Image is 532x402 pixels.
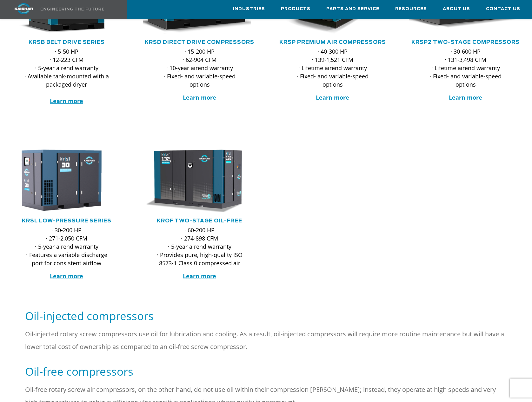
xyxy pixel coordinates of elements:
span: Resources [395,5,427,13]
span: About Us [443,5,470,13]
a: KRSP Premium Air Compressors [279,40,386,45]
p: Oil-injected rotary screw compressors use oil for lubrication and cooling. As a result, oil-injec... [25,328,507,353]
a: Industries [233,0,265,17]
p: · 30-600 HP · 131-3,498 CFM · Lifetime airend warranty · Fixed- and variable-speed options [422,47,509,89]
a: KRSL Low-Pressure Series [22,218,111,223]
div: krof132 [143,148,256,212]
span: Industries [233,5,265,13]
span: Products [281,5,310,13]
a: Contact Us [486,0,520,17]
a: KRSB Belt Drive Series [29,40,105,45]
p: · 30-200 HP · 271-2,050 CFM · 5-year airend warranty · Features a variable discharge port for con... [23,226,110,267]
img: krof132 [138,148,251,212]
img: krsl30 [5,148,118,212]
a: KRSD Direct Drive Compressors [145,40,254,45]
p: · 5-50 HP · 12-223 CFM · 5-year airend warranty · Available tank-mounted with a packaged dryer [23,47,110,105]
a: Learn more [449,94,482,101]
img: Engineering the future [41,8,104,10]
a: KROF TWO-STAGE OIL-FREE [157,218,242,223]
div: krsl30 [10,148,123,212]
span: Parts and Service [326,5,379,13]
a: Learn more [183,272,216,280]
p: · 60-200 HP · 274-898 CFM · 5-year airend warranty · Provides pure, high-quality ISO 8573-1 Class... [156,226,243,267]
a: KRSP2 Two-Stage Compressors [411,40,520,45]
p: · 40-300 HP · 139-1,521 CFM · Lifetime airend warranty · Fixed- and variable-speed options [289,47,376,89]
a: About Us [443,0,470,17]
span: Contact Us [486,5,520,13]
a: Parts and Service [326,0,379,17]
p: · 15-200 HP · 62-904 CFM · 10-year airend warranty · Fixed- and variable-speed options [156,47,243,89]
a: Resources [395,0,427,17]
a: Learn more [50,272,83,280]
h5: Oil-free compressors [25,364,507,379]
a: Learn more [316,94,349,101]
a: Learn more [183,94,216,101]
h5: Oil-injected compressors [25,309,507,323]
a: Products [281,0,310,17]
a: Learn more [50,97,83,105]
